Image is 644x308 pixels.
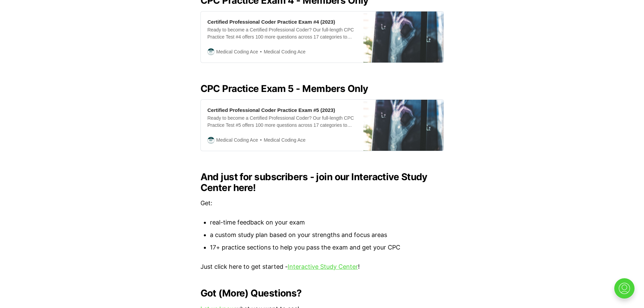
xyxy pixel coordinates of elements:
[216,136,258,144] span: Medical Coding Ace
[258,136,306,144] span: Medical Coding Ace
[208,18,335,25] div: Certified Professional Coder Practice Exam #4 (2023)
[200,83,444,94] h2: CPC Practice Exam 5 - Members Only
[210,243,444,253] li: 17+ practice sections to help you pass the exam and get your CPC
[208,106,335,114] div: Certified Professional Coder Practice Exam #5 (2023)
[200,11,444,63] a: Certified Professional Coder Practice Exam #4 (2023)Ready to become a Certified Professional Code...
[609,275,644,308] iframe: portal-trigger
[210,230,444,240] li: a custom study plan based on your strengths and focus areas
[200,198,444,208] p: Get:
[208,26,357,41] div: Ready to become a Certified Professional Coder? Our full-length CPC Practice Test #4 offers 100 m...
[208,115,357,129] div: Ready to become a Certified Professional Coder? Our full-length CPC Practice Test #5 offers 100 m...
[200,262,444,272] p: Just click here to get started - !
[258,48,306,56] span: Medical Coding Ace
[210,218,444,228] li: real-time feedback on your exam
[200,171,444,193] h2: And just for subscribers - join our Interactive Study Center here!
[216,48,258,55] span: Medical Coding Ace
[200,288,444,299] h2: Got (More) Questions?
[200,99,444,151] a: Certified Professional Coder Practice Exam #5 (2023)Ready to become a Certified Professional Code...
[288,263,358,270] a: Interactive Study Center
